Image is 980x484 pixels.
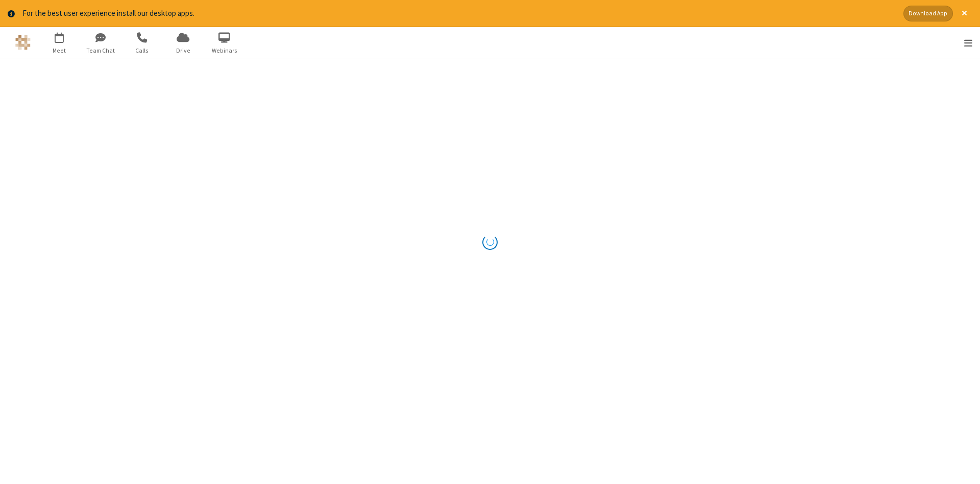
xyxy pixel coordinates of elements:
[22,8,896,19] div: For the best user experience install our desktop apps.
[81,46,119,55] span: Team Chat
[205,46,243,55] span: Webinars
[951,27,980,58] div: Open menu
[122,46,161,55] span: Calls
[40,46,78,55] span: Meet
[957,6,972,21] button: Close alert
[164,46,202,55] span: Drive
[903,6,953,21] button: Download App
[15,35,31,50] img: QA Selenium DO NOT DELETE OR CHANGE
